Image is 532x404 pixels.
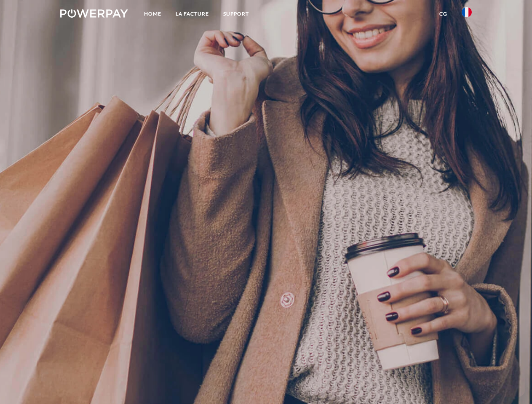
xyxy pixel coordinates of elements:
[462,7,472,17] img: fr
[432,6,454,21] a: CG
[216,6,256,21] a: Support
[60,9,128,18] img: logo-powerpay-white.svg
[137,6,168,21] a: Home
[168,6,216,21] a: LA FACTURE
[498,370,525,397] iframe: Button to launch messaging window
